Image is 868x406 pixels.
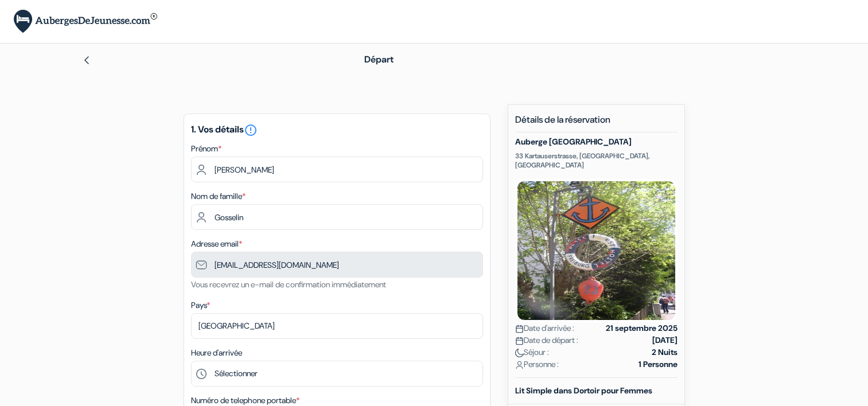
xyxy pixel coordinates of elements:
img: calendar.svg [515,337,524,345]
label: Adresse email [191,238,242,250]
img: left_arrow.svg [82,56,91,65]
label: Pays [191,299,210,311]
input: Entrer adresse e-mail [191,252,483,278]
i: error_outline [244,123,258,137]
strong: 2 Nuits [652,346,678,358]
span: Séjour : [515,346,549,358]
img: calendar.svg [515,325,524,333]
label: Nom de famille [191,190,246,202]
span: Date d'arrivée : [515,322,574,334]
h5: Détails de la réservation [515,114,678,132]
p: 33 Kartauserstrasse, [GEOGRAPHIC_DATA], [GEOGRAPHIC_DATA] [515,151,678,170]
img: user_icon.svg [515,361,524,369]
label: Prénom [191,143,221,155]
small: Vous recevrez un e-mail de confirmation immédiatement [191,279,386,290]
strong: 1 Personne [639,358,678,370]
strong: [DATE] [652,334,678,346]
b: Lit Simple dans Dortoir pour Femmes [515,385,652,396]
span: Départ [364,53,394,65]
a: error_outline [244,123,258,135]
label: Heure d'arrivée [191,347,242,359]
span: Date de départ : [515,334,578,346]
h5: Auberge [GEOGRAPHIC_DATA] [515,137,678,147]
input: Entrer le nom de famille [191,204,483,230]
h5: 1. Vos détails [191,123,483,137]
span: Personne : [515,358,559,370]
input: Entrez votre prénom [191,157,483,182]
img: moon.svg [515,349,524,357]
strong: 21 septembre 2025 [606,322,678,334]
img: AubergesDeJeunesse.com [14,10,157,33]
